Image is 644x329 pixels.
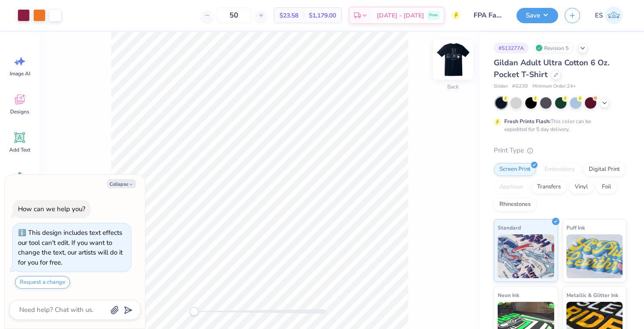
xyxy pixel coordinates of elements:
div: Print Type [494,145,626,156]
img: Back [435,42,471,77]
span: Designs [10,108,29,115]
input: Untitled Design [467,7,510,24]
div: Vinyl [569,180,594,194]
div: Digital Print [583,163,626,176]
span: Neon Ink [498,290,519,300]
div: How can we help you? [18,205,85,213]
button: Collapse [107,179,136,188]
div: Foil [596,180,617,194]
button: Save [517,8,558,23]
div: Accessibility label [190,307,198,316]
div: This color can be expedited for 5 day delivery. [504,117,612,133]
span: Standard [498,223,521,232]
button: Request a change [15,276,70,289]
span: Free [429,12,438,18]
span: ES [595,11,603,21]
div: This design includes text effects our tool can't edit. If you want to change the text, our artist... [18,228,123,267]
span: Image AI [10,70,30,77]
img: Erica Springer [605,7,623,24]
span: # G230 [512,83,528,90]
div: Embroidery [539,163,580,176]
span: [DATE] - [DATE] [377,11,424,20]
span: Add Text [9,146,30,153]
div: Back [447,83,459,91]
a: ES [591,7,626,24]
div: Screen Print [494,163,536,176]
span: $23.58 [280,11,298,20]
img: Puff Ink [566,234,623,278]
span: Metallic & Glitter Ink [566,290,618,300]
img: Standard [498,234,554,278]
span: Puff Ink [566,223,585,232]
strong: Fresh Prints Flash: [504,118,551,125]
span: Gildan [494,83,508,90]
div: # 513277A [494,42,529,53]
span: Gildan Adult Ultra Cotton 6 Oz. Pocket T-Shirt [494,57,609,80]
div: Revision 5 [533,42,573,53]
input: – – [217,7,251,23]
span: Minimum Order: 24 + [532,83,576,90]
span: $1,179.00 [309,11,336,20]
div: Rhinestones [494,198,536,211]
div: Transfers [531,180,566,194]
div: Applique [494,180,529,194]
